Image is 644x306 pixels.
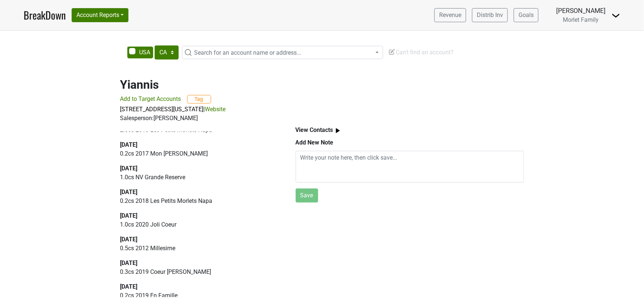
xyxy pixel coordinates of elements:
div: [DATE] [120,140,279,149]
div: [DATE] [120,259,279,268]
div: Salesperson: [PERSON_NAME] [120,114,524,123]
button: Tag [187,95,211,103]
img: Edit [388,48,396,55]
p: 0.5 cs 2012 Millesime [120,244,279,253]
h2: Yiannis [120,78,524,92]
p: 1.0 cs 2020 Joli Coeur [120,220,279,229]
a: [STREET_ADDRESS][US_STATE] [120,106,204,113]
a: Distrib Inv [472,8,508,22]
a: Goals [514,8,538,22]
img: Dropdown Menu [612,11,620,20]
div: [PERSON_NAME] [556,6,606,16]
p: 0.2 cs 2019 En Famille [120,291,279,300]
p: 0.2 cs 2018 Les Petits Morlets Napa [120,197,279,205]
div: [DATE] [120,235,279,244]
span: Search for an account name or address... [194,49,301,56]
div: [DATE] [120,164,279,173]
img: arrow_right.svg [333,126,342,135]
a: Revenue [434,8,466,22]
div: [DATE] [120,282,279,291]
button: Account Reports [72,8,128,22]
span: Morlet Family [563,16,599,23]
a: Website [205,106,226,113]
span: Add to Target Accounts [120,95,181,102]
button: Save [296,188,318,203]
p: 0.2 cs 2017 Mon [PERSON_NAME] [120,149,279,158]
p: 0.3 cs 2019 Coeur [PERSON_NAME] [120,268,279,276]
span: Can't find an account? [388,49,454,56]
div: [DATE] [120,211,279,220]
div: [DATE] [120,188,279,197]
p: | [120,105,524,114]
b: View Contacts [296,126,333,133]
a: BreakDown [24,7,66,23]
p: 1.0 cs NV Grande Reserve [120,173,279,182]
b: Add New Note [296,139,334,146]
